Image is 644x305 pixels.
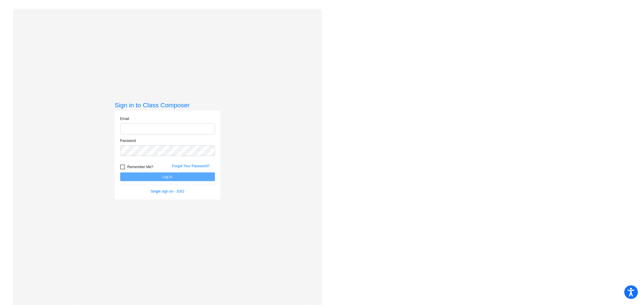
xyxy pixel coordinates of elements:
[120,172,215,181] button: Log In
[151,189,184,193] a: Single sign on - SSO
[120,116,129,121] label: Email
[115,101,220,109] h3: Sign in to Class Composer
[172,164,210,168] a: Forgot Your Password?
[120,138,136,143] label: Password
[127,163,153,171] span: Remember Me?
